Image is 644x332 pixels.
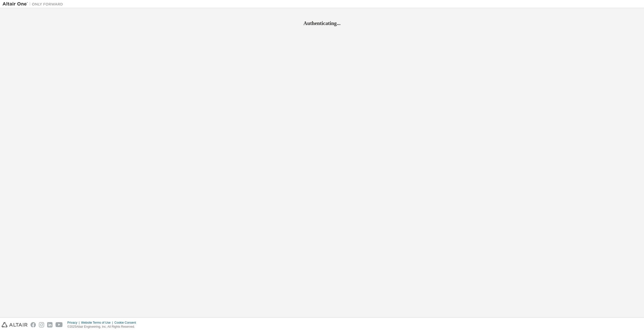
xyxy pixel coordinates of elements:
[67,325,139,329] p: © 2025 Altair Engineering, Inc. All Rights Reserved.
[67,321,81,325] div: Privacy
[3,20,641,27] h2: Authenticating...
[3,2,66,7] img: Altair One
[114,321,139,325] div: Cookie Consent
[47,322,52,327] img: linkedin.svg
[31,322,36,327] img: facebook.svg
[2,322,28,327] img: altair_logo.svg
[39,322,44,327] img: instagram.svg
[56,322,63,327] img: youtube.svg
[81,321,114,325] div: Website Terms of Use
